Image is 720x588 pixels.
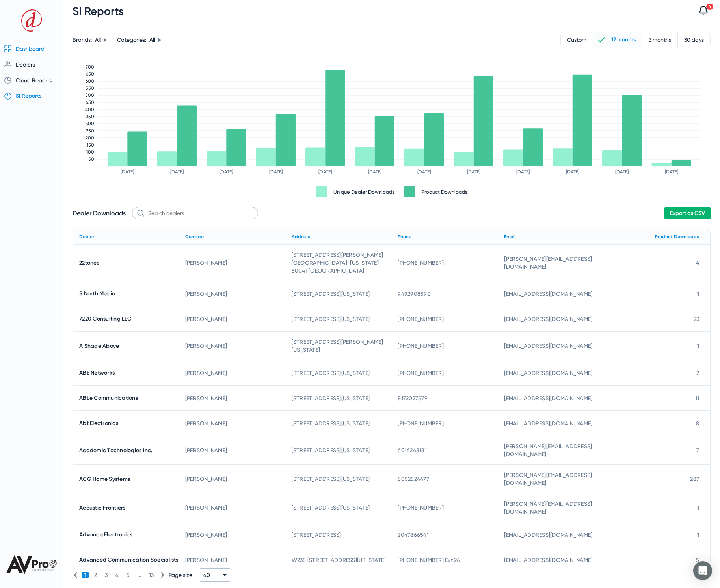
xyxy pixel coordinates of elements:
div: Dealer [79,232,94,241]
td: W238 [STREET_ADDRESS][US_STATE] [285,547,392,573]
div: Dealer [79,232,179,241]
span: All [149,37,155,43]
span: Dealer Downloads [73,210,126,217]
td: 1 [604,493,711,522]
text: 100 [86,149,94,155]
td: [PHONE_NUMBER] [391,332,498,360]
span: SI Reports [73,5,124,18]
text: [DATE] [121,169,134,174]
span: Abt Electronics [79,420,118,427]
td: [PERSON_NAME] [179,411,285,436]
td: [EMAIL_ADDRESS][DOMAIN_NAME] [498,306,604,332]
td: [STREET_ADDRESS][US_STATE] [285,493,392,522]
td: [EMAIL_ADDRESS][DOMAIN_NAME] [498,547,604,573]
td: [STREET_ADDRESS][US_STATE] [285,306,392,332]
td: [STREET_ADDRESS][US_STATE] [285,281,392,306]
td: [PERSON_NAME] [179,436,285,465]
td: 11 [604,386,711,411]
td: [PERSON_NAME] [179,386,285,411]
text: 550 [86,85,94,91]
span: Dashboard [16,46,45,52]
text: 250 [86,128,94,134]
td: [PHONE_NUMBER] [391,245,498,281]
td: [STREET_ADDRESS][US_STATE] [285,465,392,493]
div: Open Intercom Messenger [693,561,712,580]
span: Page size: [169,572,193,578]
div: Phone [398,232,411,241]
text: 200 [86,135,94,141]
span: 2 [92,572,99,578]
span: 13 [147,572,156,578]
div: Address [292,232,392,241]
button: Export as CSV [664,207,711,219]
td: [EMAIL_ADDRESS][DOMAIN_NAME] [498,411,604,436]
td: [PERSON_NAME][EMAIL_ADDRESS][DOMAIN_NAME] [498,436,604,465]
span: Acoustic Frontiers [79,505,126,511]
td: [PHONE_NUMBER] [391,493,498,522]
span: Advance Electronics [79,531,132,538]
td: [PHONE_NUMBER] [391,411,498,436]
div: Email [504,232,604,241]
td: [PERSON_NAME] [179,522,285,547]
img: AVPro_637713956797316576.png [6,552,57,577]
text: 50 [88,156,94,162]
span: All [95,37,101,43]
span: ACG Home Systems [79,476,130,482]
text: 500 [85,93,94,98]
td: [PERSON_NAME] [179,306,285,332]
td: 5 [604,547,711,573]
div: Address [292,232,310,241]
td: 23 [604,306,711,332]
text: [DATE] [615,169,629,174]
td: 2 [604,360,711,386]
td: 8172027579 [391,386,498,411]
div: Product Downloads [655,232,699,241]
td: 8 [604,411,711,436]
td: [PHONE_NUMBER] [391,360,498,386]
td: [EMAIL_ADDRESS][DOMAIN_NAME] [498,281,604,306]
td: [PERSON_NAME] [179,281,285,306]
div: Product Downloads [421,189,467,195]
td: [PERSON_NAME] [179,547,285,573]
td: 9492908590 [391,281,498,306]
td: [STREET_ADDRESS][US_STATE] [285,386,392,411]
span: Export as CSV [670,210,705,217]
span: 3 [102,572,110,578]
div: Phone [398,232,498,241]
text: 300 [86,121,94,126]
span: 22tones [79,260,99,266]
span: 3 months [642,32,677,48]
td: 8052524477 [391,465,498,493]
td: [PHONE_NUMBER] Ext 24 [391,547,498,573]
td: 6016248181 [391,436,498,465]
span: 7220 Consulting LLC [79,315,131,322]
td: [PERSON_NAME] [179,465,285,493]
span: SI Reports [16,93,41,99]
text: 600 [86,78,94,84]
span: 5 [124,572,132,578]
span: 4 [113,572,121,578]
text: [DATE] [417,169,431,174]
td: [STREET_ADDRESS] [285,522,392,547]
td: [PERSON_NAME] [179,493,285,522]
span: Academic Technologies Inc. [79,447,153,454]
text: [DATE] [170,169,184,174]
td: [PERSON_NAME] [179,245,285,281]
td: 1 [604,522,711,547]
td: [STREET_ADDRESS][US_STATE] [285,436,392,465]
div: Unique Dealer Downloads [333,189,394,195]
div: Email [504,232,516,241]
span: Categories: [117,37,146,43]
div: Product Downloads [610,232,704,241]
text: [DATE] [368,169,381,174]
td: [STREET_ADDRESS][US_STATE] [285,360,392,386]
span: Brands: [73,37,92,43]
td: [EMAIL_ADDRESS][DOMAIN_NAME] [498,360,604,386]
td: [EMAIL_ADDRESS][DOMAIN_NAME] [498,332,604,360]
td: 2047866541 [391,522,498,547]
span: 30 days [678,32,710,48]
td: [PERSON_NAME] [179,332,285,360]
text: [DATE] [467,169,480,174]
text: 400 [85,107,94,112]
div: Contact [185,232,204,241]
